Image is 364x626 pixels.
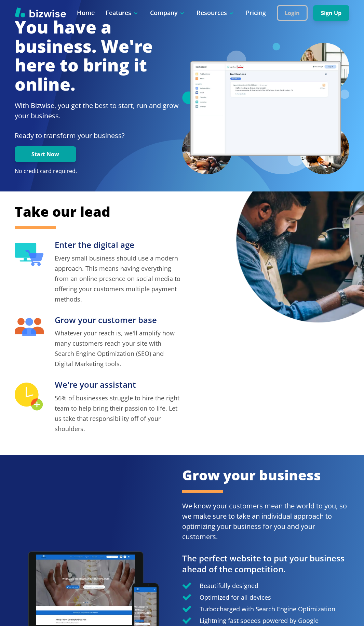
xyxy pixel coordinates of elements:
p: Features [106,9,139,17]
button: Sign Up [313,5,349,21]
p: Optimized for all devices [200,592,271,602]
p: Resources [197,9,235,17]
p: We know your customers mean the world to you, so we make sure to take an individual approach to o... [182,501,350,542]
a: Home [77,9,95,17]
img: Enter the digital age Icon [15,243,44,266]
img: Bizwise Logo [15,7,66,17]
p: Lightning fast speeds powered by Google [200,615,319,626]
h3: The perfect website to put your business ahead of the competition. [182,553,350,575]
p: Ready to transform your business? [15,131,182,141]
p: Turbocharged with Search Engine Optimization [200,604,335,614]
h2: Grow your business [182,466,350,484]
h3: Grow your customer base [55,315,182,326]
img: Check Icon [182,617,191,624]
h1: You have a business. We're here to bring it online. [15,18,182,94]
h2: With Bizwise, you get the best to start, run and grow your business. [15,101,182,121]
p: 56% of businesses struggle to hire the right team to help bring their passion to life. Let us tak... [55,393,182,434]
button: Login [277,5,308,21]
a: Start Now [15,151,76,158]
h3: Enter the digital age [55,239,182,251]
h3: We're your assistant [55,379,182,390]
img: We're your assistant Icon [15,383,44,411]
a: Login [277,10,313,16]
h2: Take our lead [15,202,350,221]
a: Sign Up [313,10,349,16]
a: Pricing [246,9,266,17]
p: Every small business should use a modern approach. This means having everything from an online pr... [55,253,182,304]
button: Start Now [15,146,76,162]
img: Check Icon [182,605,191,612]
p: Beautifully designed [200,581,258,591]
p: Company [150,9,186,17]
img: Grow your customer base Icon [15,318,44,336]
img: Check Icon [182,594,191,601]
img: Check Icon [182,582,191,589]
p: No credit card required. [15,168,182,175]
p: Whatever your reach is, we'll amplify how many customers reach your site with Search Engine Optim... [55,328,182,369]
